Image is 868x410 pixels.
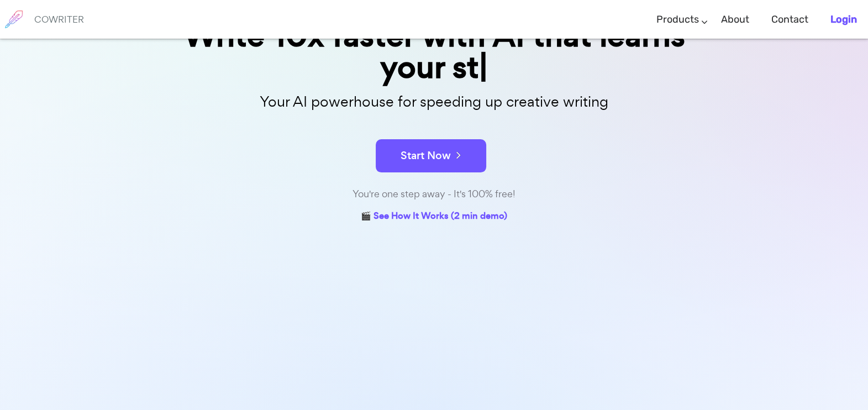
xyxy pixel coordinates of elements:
[158,186,711,202] div: You're one step away - It's 100% free!
[158,20,711,83] div: Write 10x faster with AI that learns your st
[361,208,507,225] a: 🎬 See How It Works (2 min demo)
[158,90,711,114] p: Your AI powerhouse for speeding up creative writing
[34,14,84,24] h6: COWRITER
[376,139,486,172] button: Start Now
[830,13,857,25] b: Login
[830,3,857,36] a: Login
[721,3,749,36] a: About
[771,3,808,36] a: Contact
[656,3,699,36] a: Products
